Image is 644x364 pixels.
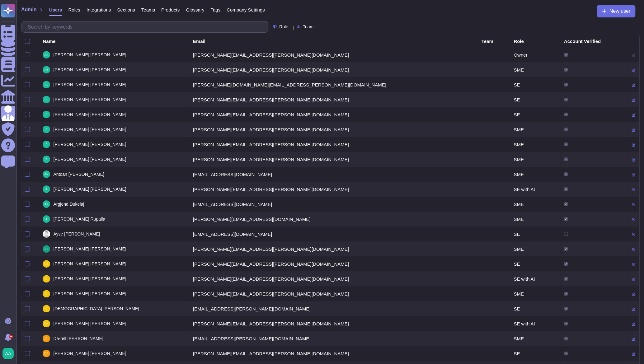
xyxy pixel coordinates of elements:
td: [PERSON_NAME][EMAIL_ADDRESS][PERSON_NAME][DOMAIN_NAME] [189,107,478,122]
td: [PERSON_NAME][EMAIL_ADDRESS][PERSON_NAME][DOMAIN_NAME] [189,47,478,62]
img: user [43,96,50,103]
span: Company Settings [227,7,265,12]
span: Admin [21,7,37,12]
button: user [1,347,18,360]
td: [EMAIL_ADDRESS][PERSON_NAME][DOMAIN_NAME] [189,331,478,346]
span: [PERSON_NAME] [PERSON_NAME] [53,97,126,102]
td: SE [510,226,560,241]
span: Products [161,7,180,12]
span: Roles [68,7,80,12]
span: [PERSON_NAME] [PERSON_NAME] [53,142,126,147]
td: [PERSON_NAME][EMAIL_ADDRESS][PERSON_NAME][DOMAIN_NAME] [189,62,478,77]
img: user [43,290,50,297]
td: SME [510,241,560,256]
td: [PERSON_NAME][EMAIL_ADDRESS][PERSON_NAME][DOMAIN_NAME] [189,286,478,301]
input: Search by keywords [25,21,268,32]
span: [PERSON_NAME] Rupalla [53,217,105,221]
td: SME [510,212,560,226]
span: Sections [117,7,135,12]
span: [PERSON_NAME] [PERSON_NAME] [53,53,126,57]
td: SE [510,301,560,316]
td: SME [510,286,560,301]
span: New user [609,9,630,14]
td: [PERSON_NAME][DOMAIN_NAME][EMAIL_ADDRESS][PERSON_NAME][DOMAIN_NAME] [189,77,478,92]
img: user [43,350,50,357]
td: Owner [510,47,560,62]
span: [PERSON_NAME] [PERSON_NAME] [53,321,126,326]
td: SME [510,137,560,152]
img: user [43,215,50,223]
td: [EMAIL_ADDRESS][DOMAIN_NAME] [189,197,478,212]
td: SE [510,346,560,361]
td: SE [510,256,560,271]
td: SME [510,167,560,182]
img: user [43,320,50,327]
span: Integrations [87,7,111,12]
img: user [43,81,50,88]
span: [PERSON_NAME] [PERSON_NAME] [53,127,126,132]
span: [PERSON_NAME] [PERSON_NAME] [53,351,126,356]
td: SME [510,331,560,346]
span: Antoan [PERSON_NAME] [53,172,104,176]
td: SME [510,62,560,77]
img: user [43,230,50,238]
div: 9+ [9,335,13,338]
span: [PERSON_NAME] [PERSON_NAME] [53,247,126,251]
span: Glossary [186,7,204,12]
img: user [43,51,50,58]
td: SME [510,152,560,167]
td: SME [510,122,560,137]
img: user [43,260,50,268]
span: Ayse [PERSON_NAME] [53,232,100,236]
span: [PERSON_NAME] [PERSON_NAME] [53,292,126,296]
img: user [43,275,50,282]
td: [PERSON_NAME][EMAIL_ADDRESS][PERSON_NAME][DOMAIN_NAME] [189,271,478,286]
img: user [43,245,50,253]
span: [PERSON_NAME] [PERSON_NAME] [53,157,126,161]
span: Teams [141,7,155,12]
td: [PERSON_NAME][EMAIL_ADDRESS][PERSON_NAME][DOMAIN_NAME] [189,137,478,152]
img: user [43,141,50,148]
img: user [43,156,50,163]
td: [PERSON_NAME][EMAIL_ADDRESS][PERSON_NAME][DOMAIN_NAME] [189,241,478,256]
td: [PERSON_NAME][EMAIL_ADDRESS][PERSON_NAME][DOMAIN_NAME] [189,182,478,197]
span: [PERSON_NAME] [PERSON_NAME] [53,187,126,191]
td: [PERSON_NAME][EMAIL_ADDRESS][DOMAIN_NAME] [189,212,478,226]
td: [PERSON_NAME][EMAIL_ADDRESS][PERSON_NAME][DOMAIN_NAME] [189,256,478,271]
td: SE with AI [510,316,560,331]
td: [EMAIL_ADDRESS][DOMAIN_NAME] [189,167,478,182]
span: Da-rell [PERSON_NAME] [53,336,103,341]
span: [PERSON_NAME] [PERSON_NAME] [53,68,126,72]
img: user [2,348,14,359]
img: user [43,305,50,312]
span: [PERSON_NAME] [PERSON_NAME] [53,277,126,281]
td: [PERSON_NAME][EMAIL_ADDRESS][PERSON_NAME][DOMAIN_NAME] [189,346,478,361]
td: SE [510,107,560,122]
td: SE [510,92,560,107]
span: [PERSON_NAME] [PERSON_NAME] [53,82,126,87]
span: Users [49,7,62,12]
span: [PERSON_NAME] [PERSON_NAME] [53,262,126,266]
button: New user [597,5,635,17]
td: SE with AI [510,182,560,197]
span: [PERSON_NAME] [PERSON_NAME] [53,112,126,117]
span: Role [279,25,288,29]
span: Tags [210,7,220,12]
img: user [43,111,50,118]
img: user [43,200,50,208]
span: [DEMOGRAPHIC_DATA] [PERSON_NAME] [53,306,139,311]
td: SME [510,197,560,212]
span: Argjend Dukelaj [53,202,84,206]
img: user [43,185,50,193]
img: user [43,66,50,73]
td: [EMAIL_ADDRESS][DOMAIN_NAME] [189,226,478,241]
td: SE [510,77,560,92]
td: SE with AI [510,271,560,286]
td: [EMAIL_ADDRESS][PERSON_NAME][DOMAIN_NAME] [189,301,478,316]
img: user [43,170,50,178]
td: [PERSON_NAME][EMAIL_ADDRESS][PERSON_NAME][DOMAIN_NAME] [189,152,478,167]
span: Team [303,25,313,29]
img: user [43,126,50,133]
td: [PERSON_NAME][EMAIL_ADDRESS][PERSON_NAME][DOMAIN_NAME] [189,92,478,107]
img: user [43,335,50,342]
